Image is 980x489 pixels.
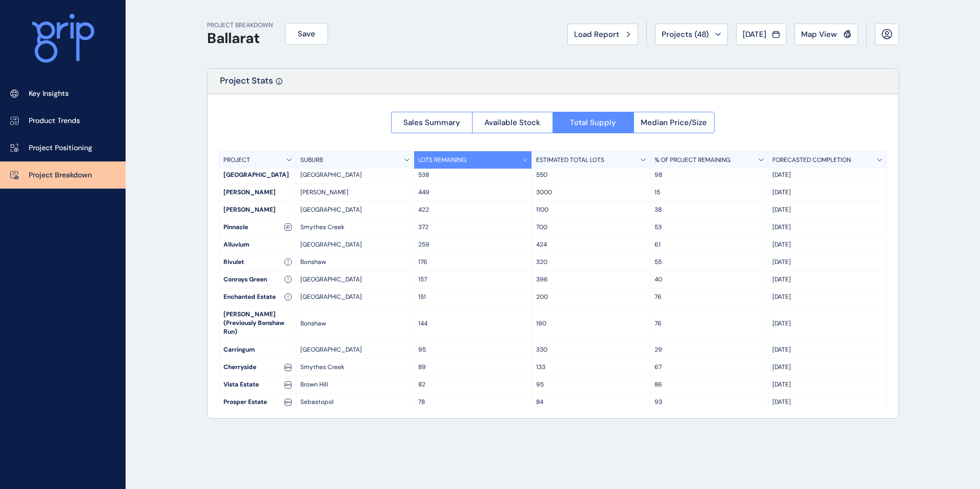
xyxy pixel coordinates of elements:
[418,188,527,197] p: 449
[772,363,882,372] p: [DATE]
[655,206,764,214] p: 38
[736,24,786,45] button: [DATE]
[418,206,527,214] p: 422
[634,112,715,133] button: Median Price/Size
[655,156,730,165] p: % OF PROJECT REMAINING
[772,398,882,406] p: [DATE]
[794,24,858,45] button: Map View
[418,345,527,354] p: 95
[300,275,410,284] p: [GEOGRAPHIC_DATA]
[418,258,527,267] p: 176
[300,258,410,267] p: Bonshaw
[772,380,882,389] p: [DATE]
[219,184,296,201] div: [PERSON_NAME]
[418,156,466,165] p: LOTS REMAINING
[472,112,553,133] button: Available Stock
[300,206,410,214] p: [GEOGRAPHIC_DATA]
[536,380,645,389] p: 95
[655,275,764,284] p: 40
[772,345,882,354] p: [DATE]
[743,29,766,39] span: [DATE]
[300,223,410,232] p: Smythes Creek
[641,117,707,128] span: Median Price/Size
[536,206,645,214] p: 1100
[655,171,764,179] p: 98
[391,112,472,133] button: Sales Summary
[772,293,882,301] p: [DATE]
[418,293,527,301] p: 151
[219,376,296,393] div: Vista Estate
[219,219,296,236] div: Pinnacle
[772,156,851,165] p: FORECASTED COMPLETION
[29,116,80,126] p: Product Trends
[285,23,328,45] button: Save
[298,29,315,39] span: Save
[536,398,645,406] p: 84
[655,188,764,197] p: 15
[403,117,460,128] span: Sales Summary
[219,201,296,218] div: [PERSON_NAME]
[567,24,638,45] button: Load Report
[655,319,764,328] p: 76
[536,156,604,165] p: ESTIMATED TOTAL LOTS
[219,394,296,411] div: Prosper Estate
[570,117,616,128] span: Total Supply
[536,293,645,301] p: 200
[655,223,764,232] p: 53
[29,170,92,180] p: Project Breakdown
[772,171,882,179] p: [DATE]
[772,188,882,197] p: [DATE]
[536,240,645,249] p: 424
[418,363,527,372] p: 89
[772,223,882,232] p: [DATE]
[655,240,764,249] p: 61
[662,29,709,39] span: Projects ( 48 )
[300,398,410,406] p: Sebastopol
[772,258,882,267] p: [DATE]
[536,319,645,328] p: 190
[772,240,882,249] p: [DATE]
[300,171,410,179] p: [GEOGRAPHIC_DATA]
[418,275,527,284] p: 157
[418,319,527,328] p: 144
[219,306,296,341] div: [PERSON_NAME] (Previously Bonshaw Run)
[223,156,250,165] p: PROJECT
[207,21,273,30] p: PROJECT BREAKDOWN
[300,363,410,372] p: Smythes Creek
[219,289,296,305] div: Enchanted Estate
[801,29,837,39] span: Map View
[536,171,645,179] p: 550
[300,293,410,301] p: [GEOGRAPHIC_DATA]
[536,275,645,284] p: 396
[553,112,634,133] button: Total Supply
[418,240,527,249] p: 259
[300,156,323,165] p: SUBURB
[300,319,410,328] p: Bonshaw
[536,363,645,372] p: 133
[29,143,92,153] p: Project Positioning
[536,258,645,267] p: 320
[574,29,619,39] span: Load Report
[29,89,69,99] p: Key Insights
[300,240,410,249] p: [GEOGRAPHIC_DATA]
[536,223,645,232] p: 700
[300,380,410,389] p: Brown Hill
[655,258,764,267] p: 55
[207,30,273,47] h1: Ballarat
[536,188,645,197] p: 3000
[219,254,296,271] div: Rivulet
[300,188,410,197] p: [PERSON_NAME]
[772,275,882,284] p: [DATE]
[655,345,764,354] p: 29
[418,380,527,389] p: 82
[219,341,296,358] div: Carringum
[655,380,764,389] p: 86
[219,236,296,253] div: Alluvium
[536,345,645,354] p: 330
[219,271,296,288] div: Conroys Green
[418,171,527,179] p: 538
[655,363,764,372] p: 67
[772,319,882,328] p: [DATE]
[655,398,764,406] p: 93
[655,24,728,45] button: Projects (48)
